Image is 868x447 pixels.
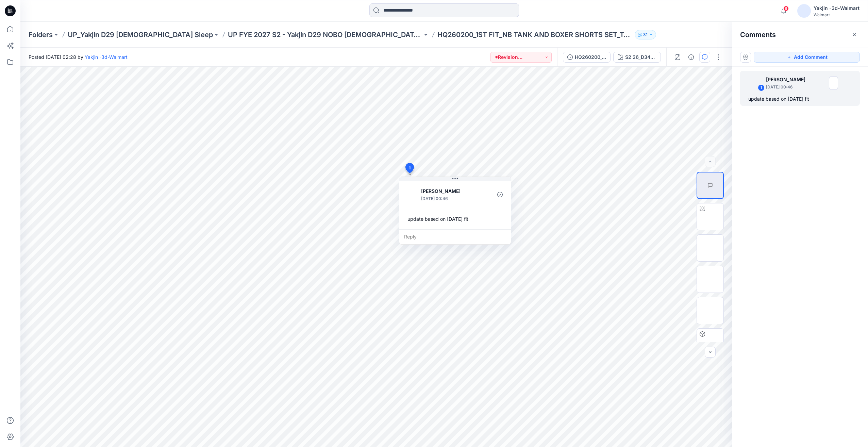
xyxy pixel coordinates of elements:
[437,30,632,39] p: HQ260200_1ST FIT_NB TANK AND BOXER SHORTS SET_TANK ONLY
[421,195,477,202] p: [DATE] 00:46
[814,4,859,12] div: Yakjin -3d-Walmart
[766,84,810,90] p: [DATE] 00:46
[399,229,511,244] div: Reply
[575,53,606,61] div: HQ260200_1ST FIT_NB TANK AND BOXER SHORTS SET_TANK ONLY
[68,30,213,39] a: UP_Yakjin D29 [DEMOGRAPHIC_DATA] Sleep
[814,12,859,17] div: Walmart
[758,84,765,91] div: 1
[643,31,648,38] p: 31
[405,188,418,201] img: Jennifer Yerkes
[613,52,661,63] button: S2 26_D34_NB_CROISSANT v2 rpt_CW1_VIVID WHT_WM
[750,76,763,90] img: Jennifer Yerkes
[635,30,656,39] button: 31
[228,30,422,39] a: UP FYE 2027 S2 - Yakjin D29 NOBO [DEMOGRAPHIC_DATA] Sleepwear
[405,213,505,225] div: update based on [DATE] fit
[29,30,53,39] a: Folders
[625,53,656,61] div: S2 26_D34_NB_CROISSANT v2 rpt_CW1_VIVID WHT_WM
[754,52,860,63] button: Add Comment
[783,6,789,11] span: 8
[29,53,128,61] span: Posted [DATE] 02:28 by
[686,52,697,63] button: Details
[740,31,776,39] h2: Comments
[797,4,811,18] img: avatar
[563,52,611,63] button: HQ260200_1ST FIT_NB TANK AND BOXER SHORTS SET_TANK ONLY
[85,54,128,60] a: Yakjin -3d-Walmart
[766,76,810,84] p: [PERSON_NAME]
[748,95,852,103] div: update based on [DATE] fit
[409,165,411,171] span: 1
[421,187,477,195] p: [PERSON_NAME]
